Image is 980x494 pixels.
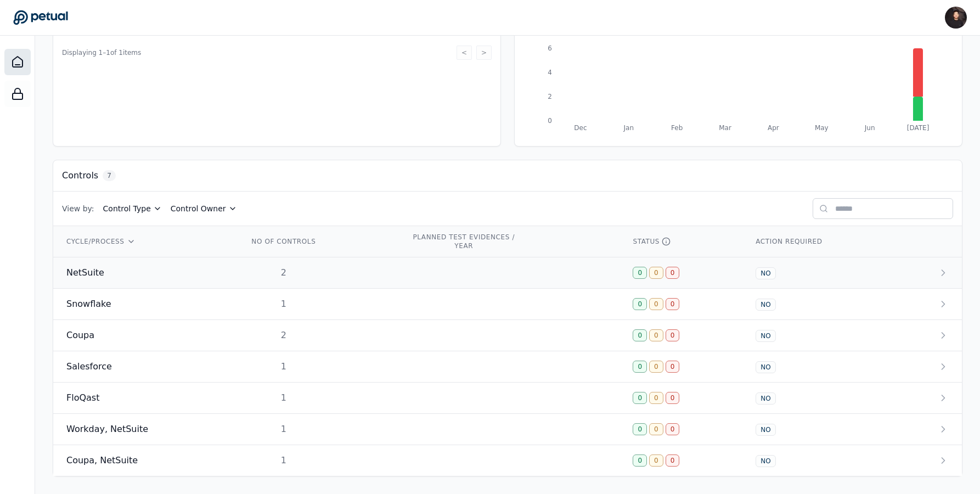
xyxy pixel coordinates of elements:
[548,117,552,125] tspan: 0
[249,266,319,279] div: 2
[649,454,663,467] div: 0
[768,124,779,132] tspan: Apr
[756,455,775,467] div: NO
[719,124,731,132] tspan: Mar
[66,454,138,467] span: Coupa, NetSuite
[4,49,31,75] a: Dashboard
[864,124,875,132] tspan: Jun
[249,391,319,405] div: 1
[649,423,663,435] div: 0
[171,203,237,214] button: Control Owner
[756,299,775,311] div: NO
[907,124,930,132] tspan: [DATE]
[756,330,775,342] div: NO
[548,93,552,100] tspan: 2
[103,170,116,181] span: 7
[66,266,104,279] span: NetSuite
[103,203,162,214] button: Control Type
[633,237,729,246] div: STATUS
[666,329,680,341] div: 0
[249,360,319,373] div: 1
[666,361,680,373] div: 0
[249,423,319,436] div: 1
[671,124,683,132] tspan: Feb
[666,392,680,404] div: 0
[574,124,587,132] tspan: Dec
[62,48,141,57] span: Displaying 1– 1 of 1 items
[62,169,98,182] h3: Controls
[756,424,775,436] div: NO
[66,297,111,311] span: Snowflake
[633,392,647,404] div: 0
[633,361,647,373] div: 0
[756,267,775,279] div: NO
[633,423,647,435] div: 0
[649,329,663,341] div: 0
[815,124,829,132] tspan: May
[666,267,680,279] div: 0
[66,329,94,342] span: Coupa
[548,69,552,76] tspan: 4
[4,81,31,107] a: SOC
[623,124,634,132] tspan: Jan
[756,361,775,373] div: NO
[756,392,775,405] div: NO
[649,392,663,404] div: 0
[649,267,663,279] div: 0
[633,329,647,341] div: 0
[62,203,94,214] span: View by:
[633,298,647,310] div: 0
[249,297,319,311] div: 1
[457,46,472,60] button: <
[633,267,647,279] div: 0
[649,298,663,310] div: 0
[666,298,680,310] div: 0
[666,423,680,435] div: 0
[476,46,492,60] button: >
[249,237,319,246] div: NO OF CONTROLS
[66,391,99,405] span: FloQast
[666,454,680,467] div: 0
[249,329,319,342] div: 2
[945,7,967,29] img: James Lee
[249,454,319,467] div: 1
[13,10,68,25] a: Go to Dashboard
[66,360,112,373] span: Salesforce
[66,237,222,246] div: CYCLE/PROCESS
[649,361,663,373] div: 0
[742,226,899,257] th: ACTION REQUIRED
[548,44,552,52] tspan: 6
[66,423,148,436] span: Workday, NetSuite
[411,233,516,250] div: PLANNED TEST EVIDENCES / YEAR
[633,454,647,467] div: 0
